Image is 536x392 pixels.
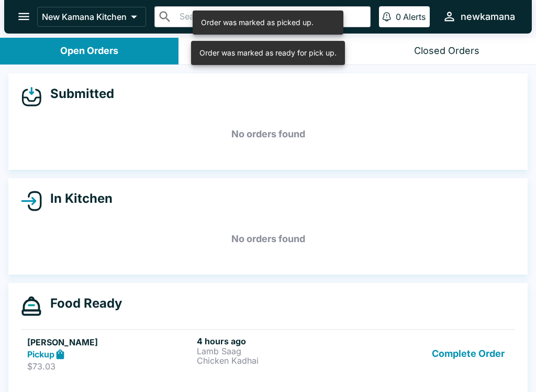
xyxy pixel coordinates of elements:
[414,45,479,57] div: Closed Orders
[21,220,515,258] h5: No orders found
[21,115,515,153] h5: No orders found
[10,3,37,30] button: open drawer
[197,356,362,365] p: Chicken Kadhai
[42,12,127,22] p: New Kamana Kitchen
[42,296,122,311] h4: Food Ready
[197,346,362,356] p: Lamb Saag
[27,349,54,360] strong: Pickup
[428,336,509,372] button: Complete Order
[201,14,314,31] div: Order was marked as picked up.
[37,7,146,27] button: New Kamana Kitchen
[438,5,519,28] button: newkamana
[27,361,193,372] p: $73.03
[27,336,193,349] h5: [PERSON_NAME]
[461,10,515,23] div: newkamana
[42,86,114,102] h4: Submitted
[176,9,366,24] input: Search orders by name or phone number
[21,329,515,378] a: [PERSON_NAME]Pickup$73.034 hours agoLamb SaagChicken KadhaiComplete Order
[42,191,113,206] h4: In Kitchen
[197,336,362,346] h6: 4 hours ago
[60,45,118,57] div: Open Orders
[403,12,426,22] p: Alerts
[396,12,401,22] p: 0
[199,44,337,62] div: Order was marked as ready for pick up.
